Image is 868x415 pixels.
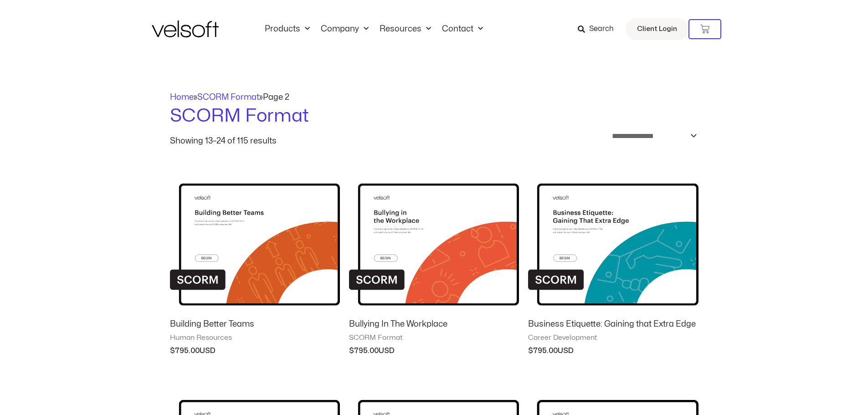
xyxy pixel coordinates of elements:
[528,319,698,329] h2: Business Etiquette: Gaining that Extra Edge
[259,24,488,34] nav: Menu
[263,93,289,101] span: Page 2
[170,347,200,354] bdi: 795.00
[170,319,340,333] a: Building Better Teams
[349,319,519,333] a: Bullying In The Workplace
[528,333,698,343] span: Career Development
[578,21,620,37] a: Search
[259,24,315,34] a: ProductsMenu Toggle
[637,23,677,35] span: Client Login
[349,347,354,354] span: $
[170,137,277,145] p: Showing 13–24 of 115 results
[528,164,698,312] img: Business Etiquette: Gaining that Extra Edge
[437,24,488,34] a: ContactMenu Toggle
[528,347,558,354] bdi: 795.00
[374,24,437,34] a: ResourcesMenu Toggle
[349,347,379,354] bdi: 795.00
[606,129,699,143] select: Shop order
[349,319,519,329] h2: Bullying In The Workplace
[349,164,519,312] img: Bullying In The Workplace
[170,333,340,343] span: Human Resources
[170,103,699,129] h1: SCORM Format
[315,24,374,34] a: CompanyMenu Toggle
[170,93,289,101] span: » »
[528,319,698,333] a: Business Etiquette: Gaining that Extra Edge
[170,93,194,101] a: Home
[152,20,219,37] img: Velsoft Training Materials
[349,333,519,343] span: SCORM Format
[528,347,533,354] span: $
[170,347,175,354] span: $
[197,93,259,101] a: SCORM Format
[626,18,688,40] a: Client Login
[589,23,614,35] span: Search
[170,319,340,329] h2: Building Better Teams
[170,164,340,312] img: Building Better Teams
